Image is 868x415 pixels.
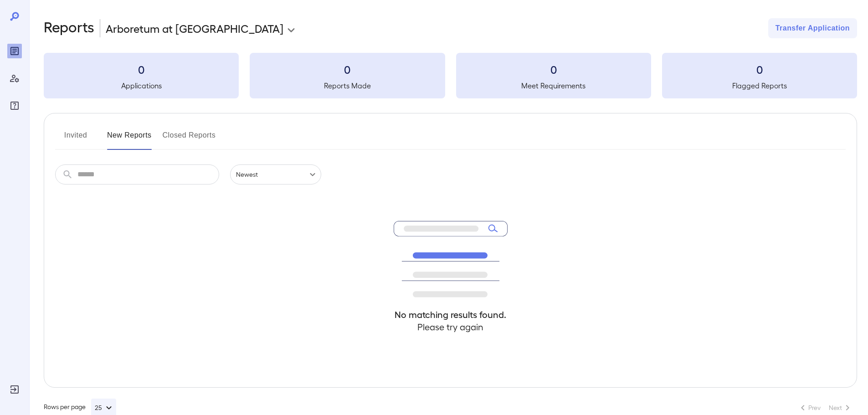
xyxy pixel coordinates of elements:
[107,128,152,150] button: New Reports
[7,98,22,113] div: FAQ
[230,164,321,184] div: Newest
[250,62,445,77] h3: 0
[768,18,857,38] button: Transfer Application
[44,53,857,98] summary: 0Applications0Reports Made0Meet Requirements0Flagged Reports
[394,308,508,321] h4: No matching results found.
[456,80,651,91] h5: Meet Requirements
[7,382,22,397] div: Log Out
[394,321,508,333] h4: Please try again
[250,80,445,91] h5: Reports Made
[44,62,239,77] h3: 0
[662,80,857,91] h5: Flagged Reports
[55,128,96,150] button: Invited
[793,400,857,415] nav: pagination navigation
[456,62,651,77] h3: 0
[7,44,22,58] div: Reports
[44,80,239,91] h5: Applications
[44,18,94,38] h2: Reports
[106,21,283,36] p: Arboretum at [GEOGRAPHIC_DATA]
[7,71,22,86] div: Manage Users
[662,62,857,77] h3: 0
[163,128,216,150] button: Closed Reports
